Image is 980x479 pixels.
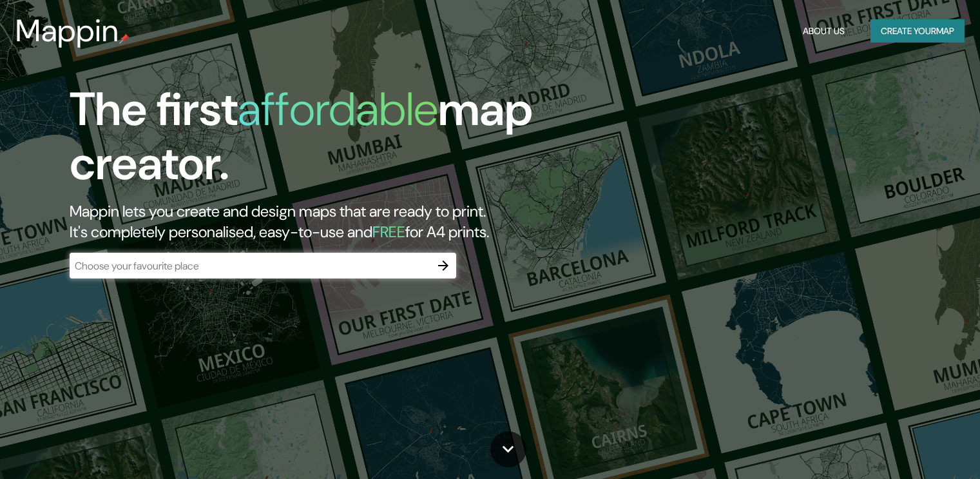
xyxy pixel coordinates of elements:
img: mappin-pin [119,34,130,44]
h1: The first map creator. [70,83,560,201]
h3: Mappin [15,13,119,49]
button: About Us [798,19,850,43]
h1: affordable [238,79,438,139]
h5: FREE [372,222,405,242]
iframe: Help widget launcher [865,429,966,465]
input: Choose your favourite place [70,259,430,273]
h2: Mappin lets you create and design maps that are ready to print. It's completely personalised, eas... [70,201,560,242]
button: Create yourmap [870,19,965,43]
